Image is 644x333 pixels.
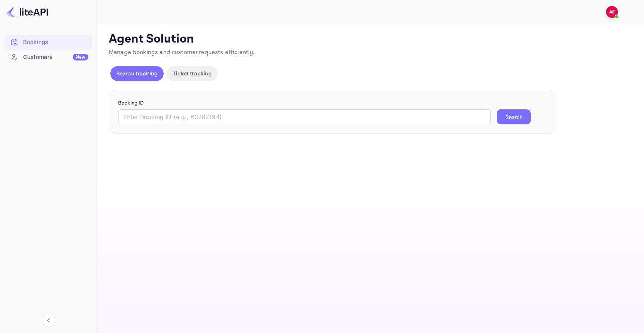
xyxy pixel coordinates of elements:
[23,53,88,62] div: Customers
[4,35,92,50] div: Bookings
[109,49,255,56] span: Manage bookings and customer requests efficiently.
[606,6,618,18] img: Abdellah Essaidi
[4,50,92,65] div: CustomersNew
[118,109,491,124] input: Enter Booking ID (e.g., 63782194)
[4,50,92,64] a: CustomersNew
[118,99,547,107] p: Booking ID
[73,54,88,60] div: New
[109,32,631,47] p: Agent Solution
[6,6,48,18] img: LiteAPI logo
[42,314,55,327] button: Collapse navigation
[173,69,212,77] p: Ticket tracking
[23,38,88,47] div: Bookings
[4,35,92,49] a: Bookings
[116,69,158,77] p: Search booking
[497,109,531,124] button: Search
